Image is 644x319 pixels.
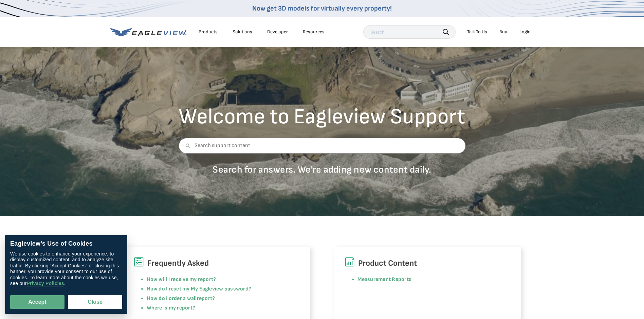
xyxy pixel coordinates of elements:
[467,29,487,35] div: Talk To Us
[499,29,507,35] a: Buy
[147,305,196,311] a: Where is my report?
[363,25,456,39] input: Search
[147,286,252,292] a: How do I reset my My Eagleview password?
[212,295,215,302] a: ?
[68,295,122,309] button: Close
[252,4,392,13] a: Now get 3D models for virtually every property!
[147,295,197,302] a: How do I order a wall
[303,29,325,35] div: Resources
[134,257,300,270] h6: Frequently Asked
[519,29,531,35] div: Login
[10,251,122,287] div: We use cookies to enhance your experience, to display customized content, and to analyze site tra...
[267,29,288,35] a: Developer
[26,281,64,287] a: Privacy Policies
[197,295,212,302] a: report
[357,276,412,283] a: Measurement Reports
[233,29,252,35] div: Solutions
[179,164,465,176] p: Search for answers. We're adding new content daily.
[10,240,122,248] div: Eagleview’s Use of Cookies
[199,29,218,35] div: Products
[179,138,465,154] input: Search support content
[10,295,65,309] button: Accept
[345,257,511,270] h6: Product Content
[179,106,465,128] h2: Welcome to Eagleview Support
[147,276,216,283] a: How will I receive my report?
